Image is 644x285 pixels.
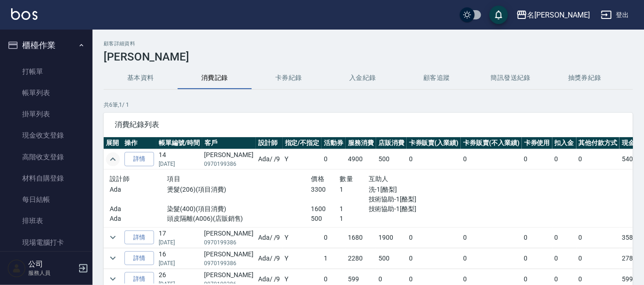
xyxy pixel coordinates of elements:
[552,227,576,248] td: 0
[376,248,407,268] td: 500
[4,210,89,231] a: 排班表
[104,137,122,149] th: 展開
[256,248,283,268] td: Ada / /9
[106,230,120,244] button: expand row
[167,214,311,224] p: 頭皮隔離(A006)(店販銷售)
[104,50,633,63] h3: [PERSON_NAME]
[115,120,622,129] span: 消費紀錄列表
[156,137,202,149] th: 帳單編號/時間
[110,204,167,214] p: Ada
[576,137,620,149] th: 其他付款方式
[28,269,75,277] p: 服務人員
[340,185,369,194] p: 1
[4,103,89,125] a: 掛單列表
[124,152,154,166] a: 詳情
[513,6,594,24] button: 名[PERSON_NAME]
[256,137,283,149] th: 設計師
[522,149,552,170] td: 0
[407,137,461,149] th: 卡券販賣(入業績)
[407,149,461,170] td: 0
[156,248,202,268] td: 16
[104,67,178,89] button: 基本資料
[283,227,322,248] td: Y
[124,230,154,245] a: 詳情
[369,185,455,194] p: 洗-1[酪梨]
[400,67,474,89] button: 顧客追蹤
[4,189,89,210] a: 每日結帳
[346,149,376,170] td: 4900
[256,227,283,248] td: Ada / /9
[461,227,522,248] td: 0
[204,238,254,247] p: 0970199386
[202,149,256,170] td: [PERSON_NAME]
[461,149,522,170] td: 0
[106,152,120,166] button: expand row
[11,8,37,20] img: Logo
[311,214,340,224] p: 500
[204,259,254,267] p: 0970199386
[106,251,120,265] button: expand row
[576,149,620,170] td: 0
[322,248,346,268] td: 1
[159,238,200,247] p: [DATE]
[256,149,283,170] td: Ada / /9
[167,175,180,182] span: 項目
[122,137,156,149] th: 操作
[322,227,346,248] td: 0
[527,9,590,21] div: 名[PERSON_NAME]
[340,204,369,214] p: 1
[369,194,455,204] p: 技術協助-1[酪梨]
[376,149,407,170] td: 500
[124,251,154,266] a: 詳情
[283,248,322,268] td: Y
[110,185,167,194] p: Ada
[156,227,202,248] td: 17
[252,67,326,89] button: 卡券紀錄
[110,214,167,224] p: Ada
[4,61,89,82] a: 打帳單
[407,227,461,248] td: 0
[4,146,89,168] a: 高階收支登錄
[167,204,311,214] p: 染髮(400)(項目消費)
[311,175,324,182] span: 價格
[204,160,254,168] p: 0970199386
[178,67,252,89] button: 消費記錄
[369,204,455,214] p: 技術協助-1[酪梨]
[346,248,376,268] td: 2280
[597,6,633,24] button: 登出
[4,232,89,253] a: 現場電腦打卡
[326,67,400,89] button: 入金紀錄
[311,204,340,214] p: 1600
[28,260,75,269] h5: 公司
[489,6,508,24] button: save
[474,67,548,89] button: 簡訊發送紀錄
[167,185,311,194] p: 燙髮(206)(項目消費)
[346,227,376,248] td: 1680
[369,175,389,182] span: 互助人
[104,41,633,47] h2: 顧客詳細資料
[159,160,200,168] p: [DATE]
[7,259,26,278] img: Person
[376,137,407,149] th: 店販消費
[346,137,376,149] th: 服務消費
[461,137,522,149] th: 卡券販賣(不入業績)
[159,259,200,267] p: [DATE]
[4,33,89,57] button: 櫃檯作業
[283,137,322,149] th: 指定/不指定
[340,214,369,224] p: 1
[322,137,346,149] th: 活動券
[4,82,89,103] a: 帳單列表
[322,149,346,170] td: 0
[340,175,353,182] span: 數量
[156,149,202,170] td: 14
[104,101,633,109] p: 共 6 筆, 1 / 1
[548,67,622,89] button: 抽獎券紀錄
[552,149,576,170] td: 0
[522,248,552,268] td: 0
[576,227,620,248] td: 0
[522,227,552,248] td: 0
[552,137,576,149] th: 扣入金
[576,248,620,268] td: 0
[202,227,256,248] td: [PERSON_NAME]
[110,175,130,182] span: 設計師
